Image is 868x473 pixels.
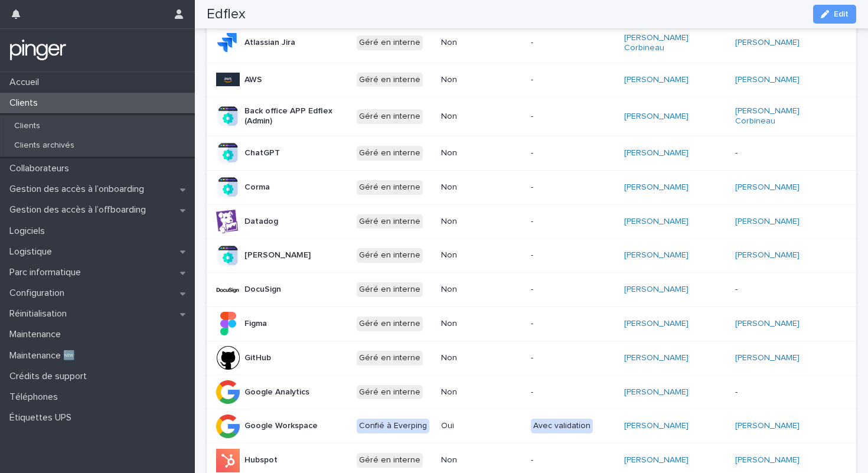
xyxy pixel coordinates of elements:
[244,353,271,363] p: GitHub
[207,63,856,97] tr: AWSGéré en interneNon-[PERSON_NAME] [PERSON_NAME]
[531,387,615,397] p: -
[735,421,800,431] a: [PERSON_NAME]
[244,319,267,329] p: Figma
[531,182,615,193] p: -
[207,6,246,23] h2: Edflex
[624,75,688,85] a: [PERSON_NAME]
[357,73,423,87] div: Géré en interne
[5,226,54,237] p: Logiciels
[624,387,688,397] a: [PERSON_NAME]
[531,353,615,363] p: -
[357,146,423,161] div: Géré en interne
[441,182,522,193] p: Non
[357,282,423,297] div: Géré en interne
[624,455,688,465] a: [PERSON_NAME]
[441,148,522,158] p: Non
[441,75,522,85] p: Non
[5,163,79,174] p: Collaborateurs
[735,455,800,465] a: [PERSON_NAME]
[5,267,90,278] p: Parc informatique
[207,306,856,341] tr: FigmaGéré en interneNon-[PERSON_NAME] [PERSON_NAME]
[357,248,423,263] div: Géré en interne
[244,387,309,397] p: Google Analytics
[624,319,688,329] a: [PERSON_NAME]
[624,33,723,53] a: [PERSON_NAME] Corbineau
[735,353,800,363] a: [PERSON_NAME]
[441,421,522,431] p: Oui
[834,10,849,18] span: Edit
[5,412,81,423] p: Étiquettes UPS
[5,77,48,88] p: Accueil
[244,455,278,465] p: Hubspot
[244,217,278,227] p: Datadog
[624,112,688,122] a: [PERSON_NAME]
[531,38,615,48] p: -
[735,217,800,227] a: [PERSON_NAME]
[735,182,800,193] a: [PERSON_NAME]
[357,317,423,331] div: Géré en interne
[531,217,615,227] p: -
[441,319,522,329] p: Non
[207,375,856,409] tr: Google AnalyticsGéré en interneNon-[PERSON_NAME] -
[357,419,429,433] div: Confié à Everping
[735,387,834,397] p: -
[531,112,615,122] p: -
[244,182,270,193] p: Corma
[531,319,615,329] p: -
[531,75,615,85] p: -
[244,148,280,158] p: ChatGPT
[441,387,522,397] p: Non
[735,75,800,85] a: [PERSON_NAME]
[735,319,800,329] a: [PERSON_NAME]
[9,38,67,62] img: mTgBEunGTSyRkCgitkcU
[357,180,423,195] div: Géré en interne
[244,38,295,48] p: Atlassian Jira
[5,121,50,131] p: Clients
[207,273,856,307] tr: DocuSignGéré en interneNon-[PERSON_NAME] -
[735,106,834,126] a: [PERSON_NAME] Corbineau
[357,109,423,124] div: Géré en interne
[5,392,67,403] p: Téléphones
[244,250,311,260] p: [PERSON_NAME]
[207,409,856,443] tr: Google WorkspaceConfié à EverpingOuiAvec validation[PERSON_NAME] [PERSON_NAME]
[735,250,800,260] a: [PERSON_NAME]
[531,285,615,295] p: -
[441,353,522,363] p: Non
[813,5,856,24] button: Edit
[357,214,423,229] div: Géré en interne
[441,285,522,295] p: Non
[244,106,343,126] p: Back office APP Edflex (Admin)
[244,421,318,431] p: Google Workspace
[5,204,155,216] p: Gestion des accès à l’offboarding
[624,285,688,295] a: [PERSON_NAME]
[207,23,856,63] tr: Atlassian JiraGéré en interneNon-[PERSON_NAME] Corbineau [PERSON_NAME]
[531,148,615,158] p: -
[5,97,47,109] p: Clients
[357,453,423,468] div: Géré en interne
[5,308,76,319] p: Réinitialisation
[441,455,522,465] p: Non
[5,288,74,299] p: Configuration
[244,75,262,85] p: AWS
[5,371,96,382] p: Crédits de support
[624,148,688,158] a: [PERSON_NAME]
[5,350,84,361] p: Maintenance 🆕
[5,141,84,151] p: Clients archivés
[531,419,593,433] div: Avec validation
[5,329,70,340] p: Maintenance
[441,112,522,122] p: Non
[207,97,856,136] tr: Back office APP Edflex (Admin)Géré en interneNon-[PERSON_NAME] [PERSON_NAME] Corbineau
[207,204,856,239] tr: DatadogGéré en interneNon-[PERSON_NAME] [PERSON_NAME]
[735,285,834,295] p: -
[357,35,423,50] div: Géré en interne
[531,455,615,465] p: -
[441,38,522,48] p: Non
[441,217,522,227] p: Non
[735,38,800,48] a: [PERSON_NAME]
[531,250,615,260] p: -
[5,246,61,257] p: Logistique
[357,385,423,400] div: Géré en interne
[624,182,688,193] a: [PERSON_NAME]
[207,170,856,204] tr: CormaGéré en interneNon-[PERSON_NAME] [PERSON_NAME]
[207,239,856,273] tr: [PERSON_NAME]Géré en interneNon-[PERSON_NAME] [PERSON_NAME]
